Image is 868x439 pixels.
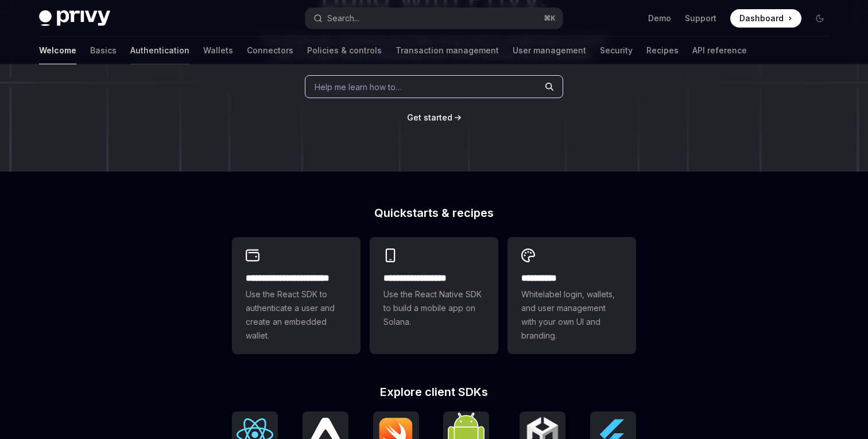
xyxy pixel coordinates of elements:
span: Dashboard [739,13,784,24]
span: ⌘ K [544,14,556,23]
h2: Explore client SDKs [232,386,636,398]
button: Toggle dark mode [811,9,829,28]
a: Policies & controls [307,37,382,64]
a: Welcome [39,37,76,64]
h2: Quickstarts & recipes [232,207,636,219]
img: dark logo [39,10,110,26]
div: Search... [327,11,359,25]
a: Demo [648,13,671,24]
a: Security [600,37,633,64]
a: User management [513,37,586,64]
a: Basics [90,37,117,64]
a: Connectors [247,37,293,64]
a: Authentication [130,37,189,64]
span: Help me learn how to… [315,81,402,93]
a: Get started [407,112,452,123]
span: Get started [407,112,452,122]
a: **** **** **** ***Use the React Native SDK to build a mobile app on Solana. [370,237,498,354]
a: Wallets [203,37,233,64]
a: Dashboard [730,9,801,28]
a: **** *****Whitelabel login, wallets, and user management with your own UI and branding. [507,237,636,354]
span: Use the React SDK to authenticate a user and create an embedded wallet. [246,288,347,343]
a: Support [685,13,716,24]
span: Whitelabel login, wallets, and user management with your own UI and branding. [521,288,622,343]
span: Use the React Native SDK to build a mobile app on Solana. [383,288,485,329]
a: API reference [692,37,747,64]
a: Recipes [646,37,679,64]
a: Transaction management [396,37,499,64]
button: Search...⌘K [305,8,563,29]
